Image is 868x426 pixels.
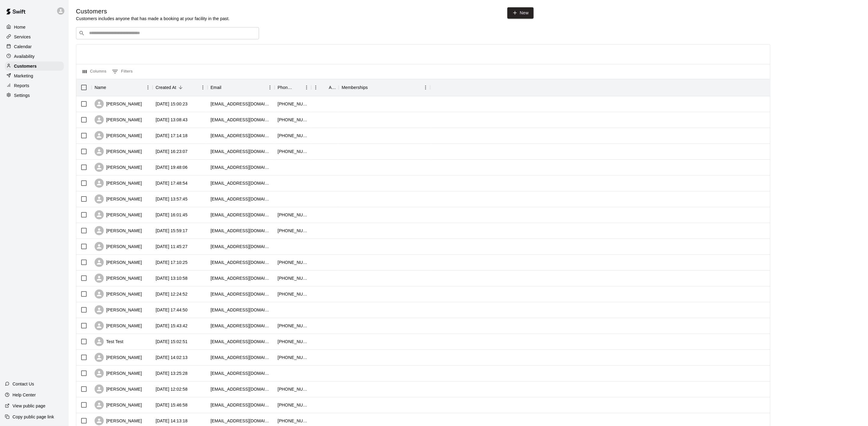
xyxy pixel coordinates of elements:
div: +13476132265 [278,291,308,297]
button: Menu [311,83,320,92]
div: +16314876345 [278,418,308,424]
div: Phone Number [278,79,294,96]
div: 2025-08-05 13:25:28 [156,370,188,376]
div: +12029970764 [278,259,308,265]
div: 2025-08-05 12:02:58 [156,386,188,392]
button: Sort [368,83,376,92]
div: 2025-08-14 13:08:43 [156,117,188,123]
div: [PERSON_NAME] [95,289,142,299]
div: [PERSON_NAME] [95,194,142,204]
p: Help Center [13,392,36,398]
a: Reports [5,81,64,90]
a: Services [5,32,64,41]
button: Sort [294,83,302,92]
div: +16313321892 [278,339,308,345]
button: Menu [421,83,430,92]
div: [PERSON_NAME] [95,242,142,251]
p: View public page [13,403,45,409]
p: Availability [14,53,35,59]
div: 2025-08-04 15:46:58 [156,402,188,408]
div: +15163984375 [278,323,308,329]
p: Customers [14,63,37,69]
div: [PERSON_NAME] [95,99,142,108]
div: 2025-08-08 12:24:52 [156,291,188,297]
h5: Customers [76,7,230,16]
div: 2025-08-13 16:23:07 [156,148,188,154]
div: Memberships [342,79,368,96]
div: evie049@yahoo.com [211,196,272,202]
div: 2025-08-12 19:48:06 [156,164,188,170]
div: 2025-08-06 15:02:51 [156,339,188,345]
div: xjroyalex@hotmail.com [211,180,272,186]
div: esaintjean11@gmail.com [211,164,272,170]
div: Created At [156,79,176,96]
div: 2025-08-08 17:10:25 [156,259,188,265]
p: Reports [14,83,29,89]
div: bdono010@gmail.com [211,117,272,123]
div: jrmatthewsjr322@gmail.com [211,133,272,139]
div: [PERSON_NAME] [95,163,142,172]
div: +15708070329 [278,212,308,218]
div: jfusaro96@gmail.com [211,402,272,408]
div: dmaccardi@gmail.com [211,228,272,234]
div: swaggyg2929@gmail.com [211,339,272,345]
div: Email [211,79,222,96]
a: Home [5,23,64,32]
button: Menu [265,83,275,92]
div: +16316972902 [278,402,308,408]
button: Select columns [81,67,108,76]
div: 2025-08-13 17:14:18 [156,133,188,139]
div: [PERSON_NAME] [95,226,142,235]
div: 2025-08-07 15:43:42 [156,323,188,329]
button: Menu [198,83,207,92]
div: craiglib1@gmail.com [211,354,272,360]
div: [PERSON_NAME] [95,305,142,314]
div: Phone Number [275,79,311,96]
div: [PERSON_NAME] [95,416,142,425]
div: tellymontalvo@yahoo.com [211,307,272,313]
div: +15164579448 [278,275,308,281]
div: 2025-08-14 15:00:23 [156,101,188,107]
div: [PERSON_NAME] [95,179,142,188]
a: Availability [5,52,64,61]
div: Search customers by name or email [76,27,259,39]
div: Age [311,79,339,96]
div: jfoeh@optonline.net [211,101,272,107]
div: +16315765018 [278,133,308,139]
div: +15168053147 [278,148,308,154]
div: [PERSON_NAME] [95,115,142,124]
p: Calendar [14,44,32,50]
div: 2025-08-11 16:01:45 [156,212,188,218]
div: Name [95,79,106,96]
div: +16318853060 [278,117,308,123]
a: Marketing [5,71,64,80]
button: Sort [320,83,329,92]
div: [PERSON_NAME] [95,321,142,330]
a: New [507,7,534,19]
div: [PERSON_NAME] [95,258,142,267]
div: Age [329,79,336,96]
button: Sort [222,83,230,92]
div: twoods43@yahoo.com [211,386,272,392]
div: [PERSON_NAME] [95,147,142,156]
div: Name [92,79,153,96]
div: Settings [5,91,64,100]
p: Customers includes anyone that has made a booking at your facility in the past. [76,16,230,22]
div: bar1674@aol.com [211,275,272,281]
div: 2025-08-04 14:13:18 [156,418,188,424]
div: tjvonfricken@gmail.com [211,370,272,376]
a: Customers [5,62,64,71]
div: [PERSON_NAME] [95,210,142,219]
div: [PERSON_NAME] [95,385,142,394]
p: Marketing [14,73,33,79]
div: citistesm638@gmail.com [211,148,272,154]
button: Menu [302,83,311,92]
div: bzholispichealth@gmail.com [211,323,272,329]
button: Menu [143,83,153,92]
div: +16317865150 [278,101,308,107]
div: [PERSON_NAME] [95,369,142,378]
